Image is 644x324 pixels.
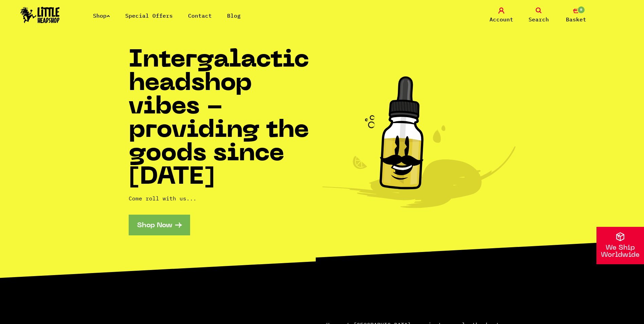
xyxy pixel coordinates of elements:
[129,194,322,202] p: Come roll with us...
[227,12,241,19] a: Blog
[577,6,585,14] span: 0
[529,15,549,23] span: Search
[125,12,173,19] a: Special Offers
[566,15,586,23] span: Basket
[522,7,556,23] a: Search
[188,12,212,19] a: Contact
[559,7,593,23] a: 0 Basket
[129,215,190,235] a: Shop Now
[490,15,513,23] span: Account
[93,12,110,19] a: Shop
[129,49,322,190] h1: Intergalactic headshop vibes - providing the goods since [DATE]
[596,245,644,259] p: We Ship Worldwide
[20,7,60,23] img: Little Head Shop Logo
